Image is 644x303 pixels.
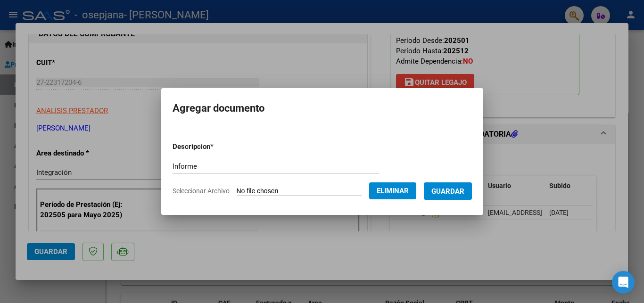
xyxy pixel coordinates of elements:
[431,187,464,196] span: Guardar
[173,187,230,195] span: Seleccionar Archivo
[173,99,472,117] h2: Agregar documento
[173,141,263,152] p: Descripcion
[369,182,416,199] button: Eliminar
[612,271,635,294] div: Open Intercom Messenger
[377,187,409,195] span: Eliminar
[424,182,472,200] button: Guardar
